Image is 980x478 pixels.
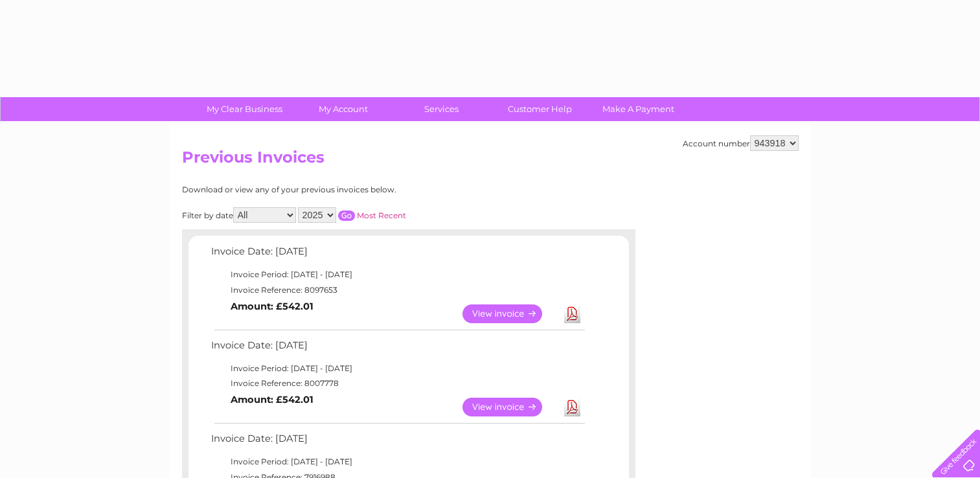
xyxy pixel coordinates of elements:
div: Filter by date [182,207,522,223]
td: Invoice Reference: 8097653 [208,282,587,298]
td: Invoice Reference: 8007778 [208,376,587,391]
a: My Clear Business [191,97,298,121]
a: My Account [290,97,396,121]
b: Amount: £542.01 [231,301,313,312]
a: Download [564,304,580,323]
td: Invoice Period: [DATE] - [DATE] [208,361,587,376]
a: Make A Payment [585,97,692,121]
td: Invoice Period: [DATE] - [DATE] [208,454,587,470]
a: Services [388,97,495,121]
td: Invoice Date: [DATE] [208,243,587,267]
a: Most Recent [357,211,406,220]
b: Amount: £542.01 [231,394,313,405]
td: Invoice Period: [DATE] - [DATE] [208,267,587,282]
td: Invoice Date: [DATE] [208,430,587,454]
a: View [462,398,558,416]
a: Download [564,398,580,416]
td: Invoice Date: [DATE] [208,337,587,361]
a: Customer Help [486,97,593,121]
h2: Previous Invoices [182,148,799,173]
div: Account number [683,135,799,151]
div: Download or view any of your previous invoices below. [182,185,522,194]
a: View [462,304,558,323]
